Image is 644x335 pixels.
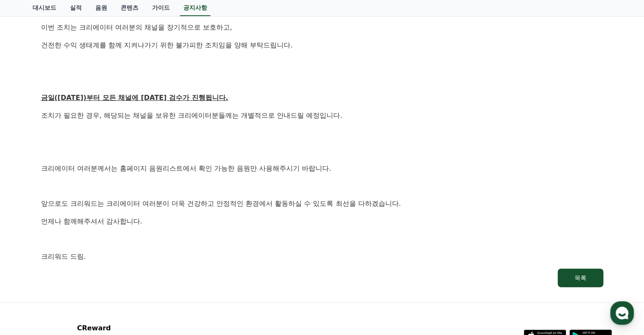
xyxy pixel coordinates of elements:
[131,277,141,284] span: 설정
[41,163,603,174] p: 크리에이터 여러분께서는 홈페이지 음원리스트에서 확인 가능한 음원만 사용해주시기 바랍니다.
[41,110,603,121] p: 조치가 필요한 경우, 해당되는 채널을 보유한 크리에이터분들께는 개별적으로 안내드릴 예정입니다.
[3,265,56,286] a: 홈
[41,216,603,227] p: 언제나 함께해주셔서 감사합니다.
[41,40,603,51] p: 건전한 수익 생태계를 함께 지켜나가기 위한 불가피한 조치임을 양해 부탁드립니다.
[575,274,586,282] div: 목록
[56,265,109,286] a: 대화
[41,22,603,33] p: 이번 조치는 크리에이터 여러분의 채널을 장기적으로 보호하고,
[41,94,228,102] u: 금일([DATE])부터 모든 채널에 [DATE] 검수가 진행됩니다.
[77,323,180,333] p: CReward
[41,269,603,287] a: 목록
[27,277,32,284] span: 홈
[41,198,603,209] p: 앞으로도 크리워드는 크리에이터 여러분이 더욱 건강하고 안정적인 환경에서 활동하실 수 있도록 최선을 다하겠습니다.
[77,278,88,285] span: 대화
[41,251,603,262] p: 크리워드 드림.
[109,265,163,286] a: 설정
[558,269,603,287] button: 목록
